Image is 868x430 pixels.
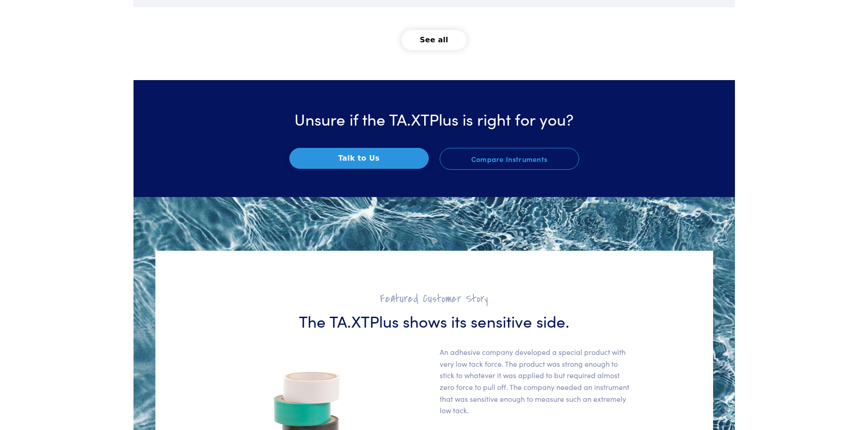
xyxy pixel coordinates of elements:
[196,309,672,332] h3: The TA.XTPlus shows its sensitive side.
[289,148,429,169] button: Talk to Us
[401,30,467,50] button: See all
[440,148,579,170] a: Compare Instruments
[196,292,672,306] h2: Featured Customer Story
[139,107,729,130] h3: Unsure if the TA.XTPlus is right for you?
